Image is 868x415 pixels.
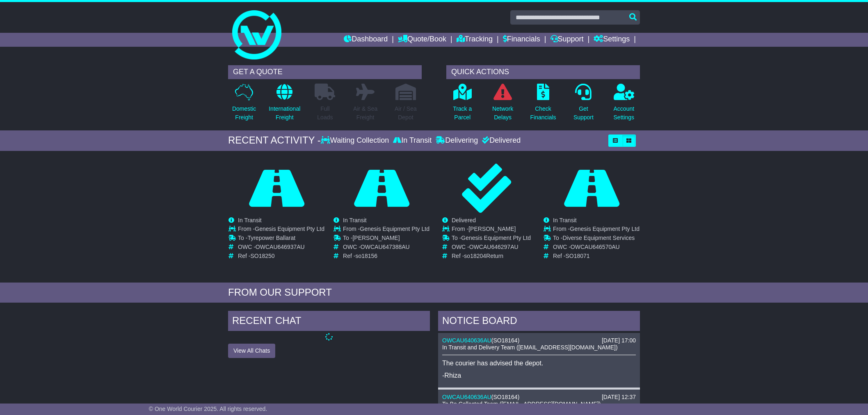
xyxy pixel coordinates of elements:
[343,226,429,235] td: From -
[573,105,594,122] p: Get Support
[442,337,491,344] a: OWCAU640636AU
[442,359,636,367] p: The courier has advised the depot.
[446,65,640,79] div: QUICK ACTIONS
[256,244,305,250] span: OWCAU646937AU
[352,235,400,241] span: [PERSON_NAME]
[492,105,513,122] p: Network Delays
[438,311,640,333] div: NOTICE BOARD
[553,244,640,253] td: OWC -
[503,33,540,47] a: Financials
[232,105,256,122] p: Domestic Freight
[344,33,388,47] a: Dashboard
[361,244,410,250] span: OWCAU647388AU
[550,33,584,47] a: Support
[355,253,377,259] span: so18156
[553,226,640,235] td: From -
[480,136,521,145] div: Delivered
[238,235,324,244] td: To -
[315,105,335,122] p: Full Loads
[228,311,430,333] div: RECENT CHAT
[238,226,324,235] td: From -
[442,394,636,401] div: ( )
[614,105,635,122] p: Account Settings
[452,235,531,244] td: To -
[255,226,324,232] span: Genesis Equipment Pty Ltd
[442,337,636,344] div: ( )
[442,394,491,400] a: OWCAU640636AU
[353,105,377,122] p: Air & Sea Freight
[247,235,295,241] span: Tyrepower Ballarat
[553,217,577,223] span: In Transit
[442,401,601,407] span: To Be Collected Team ([EMAIL_ADDRESS][DOMAIN_NAME])
[238,253,324,260] td: Ref -
[464,253,503,259] span: so18204Return
[530,83,557,126] a: CheckFinancials
[395,105,417,122] p: Air / Sea Depot
[391,136,434,145] div: In Transit
[360,226,429,232] span: Genesis Equipment Pty Ltd
[232,83,256,126] a: DomesticFreight
[238,217,262,223] span: In Transit
[562,235,635,241] span: Diverse Equipment Services
[453,105,472,122] p: Track a Parcel
[343,217,367,223] span: In Transit
[553,235,640,244] td: To -
[269,105,300,122] p: International Freight
[452,217,476,223] span: Delivered
[493,337,518,344] span: SO18164
[602,337,636,344] div: [DATE] 17:00
[343,253,429,260] td: Ref -
[343,244,429,253] td: OWC -
[238,244,324,253] td: OWC -
[228,135,321,146] div: RECENT ACTIVITY -
[565,253,589,259] span: SO18071
[228,65,422,79] div: GET A QUOTE
[398,33,446,47] a: Quote/Book
[613,83,635,126] a: AccountSettings
[268,83,301,126] a: InternationalFreight
[250,253,274,259] span: SO18250
[442,344,618,351] span: In Transit and Delivery Team ([EMAIL_ADDRESS][DOMAIN_NAME])
[468,226,516,232] span: [PERSON_NAME]
[321,136,391,145] div: Waiting Collection
[457,33,493,47] a: Tracking
[452,244,531,253] td: OWC -
[553,253,640,260] td: Ref -
[452,253,531,260] td: Ref -
[492,83,514,126] a: NetworkDelays
[434,136,480,145] div: Delivering
[442,372,636,379] p: -Rhiza
[461,235,531,241] span: Genesis Equipment Pty Ltd
[602,394,636,401] div: [DATE] 12:37
[594,33,630,47] a: Settings
[571,244,620,250] span: OWCAU646570AU
[343,235,429,244] td: To -
[570,226,640,232] span: Genesis Equipment Pty Ltd
[228,287,640,299] div: FROM OUR SUPPORT
[228,344,275,358] button: View All Chats
[452,226,531,235] td: From -
[469,244,519,250] span: OWCAU646297AU
[530,105,556,122] p: Check Financials
[452,83,472,126] a: Track aParcel
[149,406,267,412] span: © One World Courier 2025. All rights reserved.
[573,83,594,126] a: GetSupport
[493,394,518,400] span: SO18164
